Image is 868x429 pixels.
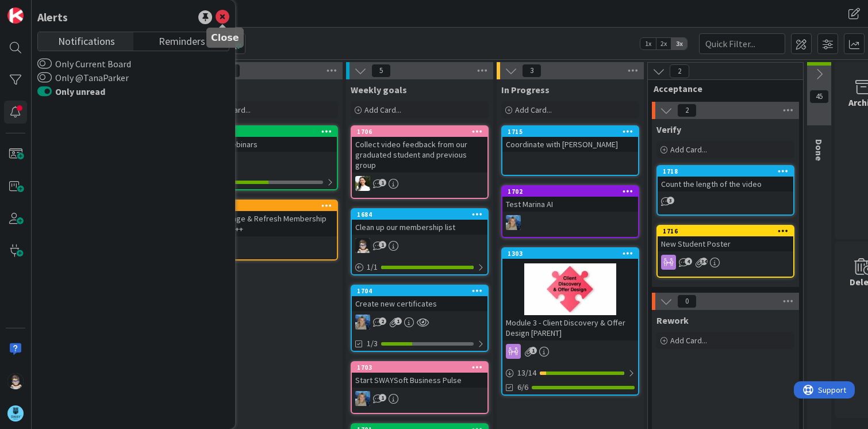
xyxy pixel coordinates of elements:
[656,124,681,135] span: Verify
[367,338,378,350] span: 1/3
[517,381,528,393] span: 6/6
[37,72,52,83] button: Only @TanaParker
[502,248,638,340] div: 1303Module 3 - Client Discovery & Offer Design [PARENT]
[502,215,638,230] div: MA
[355,391,370,406] img: MA
[352,127,487,137] div: 1706
[670,335,707,346] span: Add Card...
[677,104,697,117] span: 2
[517,367,536,379] span: 13 / 14
[352,362,487,373] div: 1703
[352,176,487,191] div: AK
[658,166,793,191] div: 1718Count the length of the video
[671,38,687,49] span: 3x
[501,125,639,176] a: 1715Coordinate with [PERSON_NAME]
[24,2,52,16] span: Support
[656,165,794,216] a: 1718Count the length of the video
[502,186,638,197] div: 1702
[501,84,550,95] span: In Progress
[502,186,638,212] div: 1702Test Marina AI
[502,248,638,259] div: 1303
[508,250,638,258] div: 1303
[364,105,401,115] span: Add Card...
[677,294,697,308] span: 0
[658,166,793,177] div: 1718
[502,127,638,137] div: 1715
[658,177,793,191] div: Count the length of the video
[159,32,205,48] span: Reminders
[355,238,370,253] img: TP
[352,220,487,235] div: Clean up our membership list
[201,127,337,152] div: 1714Sales Webinars
[355,176,370,191] img: AK
[379,241,386,248] span: 1
[352,286,487,311] div: 1704Create new certificates
[379,394,386,401] span: 1
[508,187,638,196] div: 1702
[201,201,337,211] div: 1712
[37,58,52,70] button: Only Current Board
[355,315,370,330] img: MA
[351,361,489,414] a: 1703Start SWAYSoft Business PulseMA
[352,362,487,388] div: 1703Start SWAYSoft Business Pulse
[37,71,129,85] label: Only @TanaParker
[37,9,68,26] div: Alerts
[7,373,24,389] img: TP
[211,32,239,43] h5: Close
[670,64,689,78] span: 2
[663,167,793,175] div: 1718
[352,391,487,406] div: MA
[7,7,24,24] img: Visit kanbanzone.com
[640,38,656,49] span: 1x
[352,286,487,296] div: 1704
[658,226,793,251] div: 1716New Student Poster
[700,258,708,265] span: 34
[522,64,541,78] span: 3
[357,210,487,219] div: 1684
[352,296,487,311] div: Create new certificates
[352,373,487,388] div: Start SWAYSoft Business Pulse
[809,90,829,104] span: 45
[351,84,407,95] span: Weekly goals
[367,261,378,273] span: 1 / 1
[656,225,794,278] a: 1716New Student Poster
[371,64,391,78] span: 5
[37,57,131,71] label: Only Current Board
[352,137,487,173] div: Collect video feedback from our graduated student and previous group
[656,315,689,326] span: Rework
[658,226,793,236] div: 1716
[352,315,487,330] div: MA
[654,83,789,94] span: Acceptance
[685,258,692,265] span: 4
[656,38,671,49] span: 2x
[351,285,489,352] a: 1704Create new certificatesMA1/3
[506,215,521,230] img: MA
[200,200,338,261] a: 1712Re-Package & Refresh Membership Offering ++
[663,227,793,235] div: 1716
[200,125,338,190] a: 1714Sales Webinars5/13
[502,366,638,380] div: 13/14
[351,125,489,199] a: 1706Collect video feedback from our graduated student and previous groupAK
[502,137,638,152] div: Coordinate with [PERSON_NAME]
[508,128,638,136] div: 1715
[394,317,402,325] span: 1
[379,179,386,186] span: 1
[7,405,24,422] img: avatar
[379,317,386,325] span: 2
[502,197,638,212] div: Test Marina AI
[352,260,487,274] div: 1/1
[357,128,487,136] div: 1706
[352,238,487,253] div: TP
[201,137,337,152] div: Sales Webinars
[357,363,487,371] div: 1703
[357,287,487,295] div: 1704
[206,128,337,136] div: 1714
[813,139,825,161] span: Done
[201,201,337,236] div: 1712Re-Package & Refresh Membership Offering ++
[502,315,638,340] div: Module 3 - Client Discovery & Offer Design [PARENT]
[37,86,52,97] button: Only unread
[501,247,639,396] a: 1303Module 3 - Client Discovery & Offer Design [PARENT]13/146/6
[515,105,552,115] span: Add Card...
[670,144,707,155] span: Add Card...
[699,33,785,54] input: Quick Filter...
